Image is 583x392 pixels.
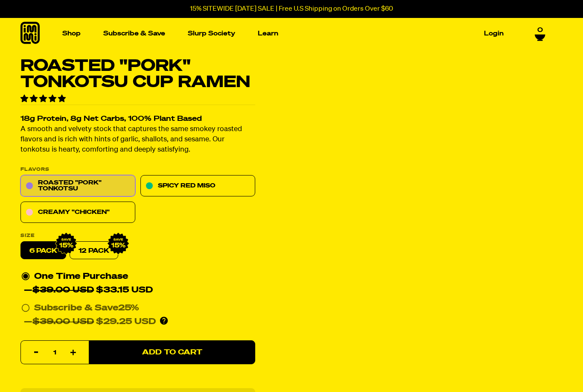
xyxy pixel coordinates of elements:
a: Creamy "Chicken" [20,202,135,223]
div: Subscribe & Save [34,301,139,315]
a: Roasted "Pork" Tonkotsu [20,176,135,197]
a: Subscribe & Save [100,27,169,40]
label: 6 pack [20,242,66,260]
span: Add to Cart [142,349,202,356]
div: — $33.15 USD [24,284,153,297]
input: quantity [26,341,84,365]
label: Size [20,234,255,238]
div: One Time Purchase [21,270,254,297]
a: Shop [59,27,84,40]
p: A smooth and velvety stock that captures the same smokey roasted flavors and is rich with hints o... [20,125,255,155]
a: Slurp Society [184,27,239,40]
del: $39.00 USD [32,286,94,295]
del: $39.00 USD [32,318,94,326]
p: Flavors [20,167,255,172]
span: 25% [118,304,139,313]
h2: 18g Protein, 8g Net Carbs, 100% Plant Based [20,116,255,123]
button: Add to Cart [89,341,255,365]
p: 15% SITEWIDE [DATE] SALE | Free U.S Shipping on Orders Over $60 [190,5,393,13]
a: Learn [254,27,282,40]
a: 12 Pack [70,242,118,260]
a: 0 [535,26,545,41]
span: 4.75 stars [20,95,67,103]
div: — $29.25 USD [24,315,156,329]
a: Login [481,27,507,40]
img: IMG_9632.png [107,233,129,255]
a: Spicy Red Miso [140,176,255,197]
img: IMG_9632.png [55,233,77,255]
h1: Roasted "Pork" Tonkotsu Cup Ramen [20,58,255,91]
span: 0 [537,26,543,34]
nav: Main navigation [59,18,507,49]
